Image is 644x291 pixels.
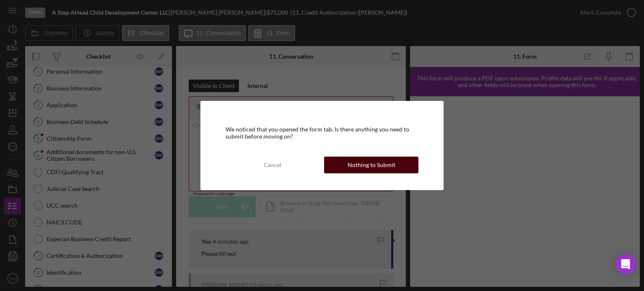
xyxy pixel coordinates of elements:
div: Nothing to Submit [348,157,395,173]
button: Nothing to Submit [324,157,418,173]
div: Open Intercom Messenger [615,254,636,274]
div: Cancel [264,157,281,173]
button: Cancel [226,157,320,173]
div: We noticed that you opened the form tab. Is there anything you need to submit before moving on? [226,126,419,139]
